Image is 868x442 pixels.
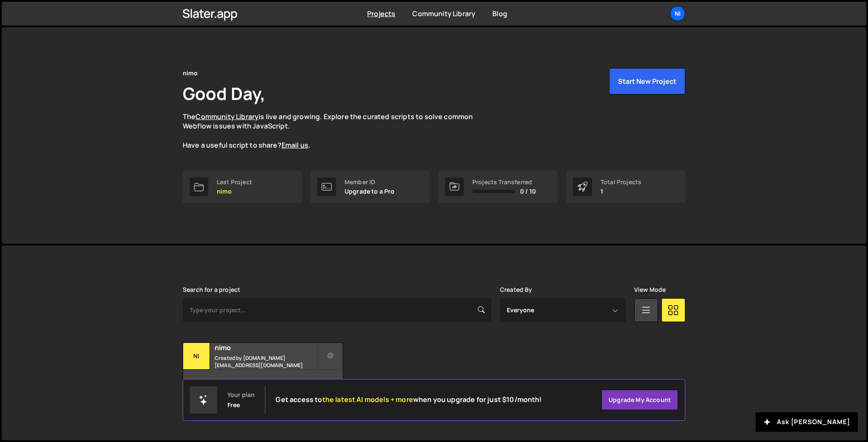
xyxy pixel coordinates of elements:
[183,342,343,396] a: ni nimo Created by [DOMAIN_NAME][EMAIL_ADDRESS][DOMAIN_NAME] 1 page, last updated by about 24 hou...
[345,179,395,185] div: Member ID
[215,354,317,369] small: Created by [DOMAIN_NAME][EMAIL_ADDRESS][DOMAIN_NAME]
[492,9,507,18] a: Blog
[609,68,685,94] button: Start New Project
[183,112,489,150] p: The is live and growing. Explore the curated scripts to solve common Webflow issues with JavaScri...
[634,286,666,293] label: View Mode
[500,286,532,293] label: Created By
[412,9,475,18] a: Community Library
[276,396,542,404] h2: Get access to when you upgrade for just $10/month!
[282,140,308,150] a: Email us
[472,179,536,185] div: Projects Transferred
[601,188,641,195] p: 1
[322,395,413,404] span: the latest AI models + more
[217,179,252,185] div: Last Project
[227,402,240,408] div: Free
[183,343,210,370] div: ni
[227,391,255,398] div: Your plan
[183,171,302,203] a: Last Project nimo
[670,6,685,21] a: ni
[756,412,858,432] button: Ask [PERSON_NAME]
[345,188,395,195] p: Upgrade to a Pro
[367,9,395,18] a: Projects
[183,286,240,293] label: Search for a project
[520,188,536,195] span: 0 / 10
[183,82,265,105] h1: Good Day,
[215,343,317,352] h2: nimo
[195,112,259,121] a: Community Library
[183,370,343,395] div: 1 page, last updated by about 24 hours ago
[183,68,198,78] div: nimo
[183,298,491,322] input: Type your project...
[601,390,678,410] a: Upgrade my account
[217,188,252,195] p: nimo
[601,179,641,185] div: Total Projects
